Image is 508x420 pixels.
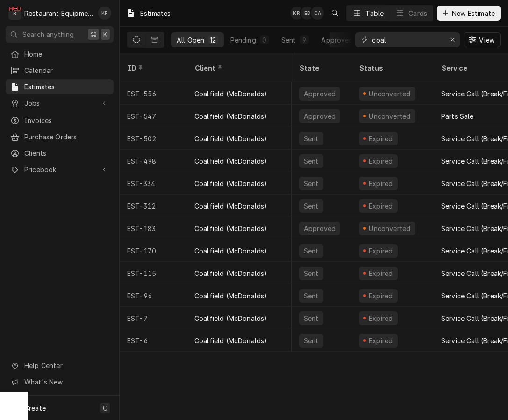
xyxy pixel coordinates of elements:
span: Home [24,49,109,59]
div: EB [301,7,314,20]
div: EST-7 [120,307,187,329]
div: Coalfield (McDonalds) [194,246,267,256]
div: EST-183 [120,217,187,239]
a: Invoices [6,113,114,128]
span: New Estimate [450,8,497,18]
div: Coalfield (McDonalds) [194,134,267,144]
div: 12 [210,35,216,45]
div: EST-547 [120,105,187,127]
div: Sent [303,313,320,323]
div: Expired [367,156,394,166]
div: Sent [303,201,320,211]
div: Approved [321,35,353,45]
button: New Estimate [437,6,501,21]
div: EST-556 [120,82,187,105]
span: C [103,403,107,413]
a: Calendar [6,63,114,78]
div: Unconverted [368,89,412,99]
span: Purchase Orders [24,132,109,142]
div: Approved [303,89,336,99]
div: EST-6 [120,329,187,352]
div: Sent [303,336,320,346]
a: Home [6,46,114,62]
div: Parts Sale [441,111,474,121]
div: Chrissy Adams's Avatar [311,7,324,20]
div: Sent [303,268,320,278]
div: Coalfield (McDonalds) [194,179,267,188]
div: All Open [177,35,204,45]
div: Pending [230,35,256,45]
div: Client [194,63,282,73]
div: Kelli Robinette's Avatar [290,7,303,20]
span: Pricebook [24,165,95,174]
div: Expired [367,134,394,144]
div: Expired [367,336,394,346]
button: Erase input [445,32,460,47]
div: State [299,63,344,73]
span: Jobs [24,98,95,108]
span: View [477,35,496,45]
div: ID [127,63,178,73]
div: Expired [367,201,394,211]
div: Coalfield (McDonalds) [194,89,267,99]
div: 9 [301,35,307,45]
div: Restaurant Equipment Diagnostics [24,8,93,18]
span: K [103,29,107,39]
div: CA [311,7,324,20]
a: Go to Pricebook [6,162,114,177]
div: Coalfield (McDonalds) [194,111,267,121]
div: Restaurant Equipment Diagnostics's Avatar [8,7,21,20]
span: Create [24,404,46,412]
button: View [464,32,501,47]
div: Emily Bird's Avatar [301,7,314,20]
span: Estimates [24,82,109,92]
span: ⌘ [90,29,97,39]
div: EST-170 [120,239,187,262]
a: Go to What's New [6,374,114,390]
a: Estimates [6,79,114,94]
div: Coalfield (McDonalds) [194,336,267,346]
div: Sent [303,156,320,166]
div: Expired [367,268,394,278]
div: Expired [367,291,394,301]
div: EST-502 [120,127,187,150]
div: EST-498 [120,150,187,172]
div: KR [98,7,111,20]
input: Keyword search [372,32,442,47]
span: Invoices [24,116,109,125]
span: Calendar [24,65,109,75]
div: Coalfield (McDonalds) [194,156,267,166]
div: Unconverted [368,111,412,121]
div: Table [365,8,384,18]
a: Go to Jobs [6,95,114,111]
div: Expired [367,246,394,256]
div: Coalfield (McDonalds) [194,313,267,323]
div: EST-334 [120,172,187,195]
div: Kelli Robinette's Avatar [98,7,111,20]
button: Open search [328,6,343,21]
div: Approved [303,111,336,121]
div: Approved [303,224,336,233]
div: KR [290,7,303,20]
div: Cards [408,8,427,18]
a: Go to Help Center [6,358,114,373]
span: What's New [24,377,108,387]
span: Clients [24,148,109,158]
div: Sent [303,246,320,256]
div: Unconverted [368,224,412,233]
span: Search anything [22,29,74,39]
div: R [8,7,21,20]
div: Sent [303,291,320,301]
a: Purchase Orders [6,129,114,145]
div: EST-312 [120,195,187,217]
div: Sent [303,134,320,144]
div: Coalfield (McDonalds) [194,291,267,301]
div: Coalfield (McDonalds) [194,268,267,278]
a: Clients [6,145,114,161]
div: Status [359,63,424,73]
div: Expired [367,313,394,323]
div: Coalfield (McDonalds) [194,201,267,211]
span: Help Center [24,361,108,370]
div: Coalfield (McDonalds) [194,224,267,233]
button: Search anything⌘K [6,26,114,43]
